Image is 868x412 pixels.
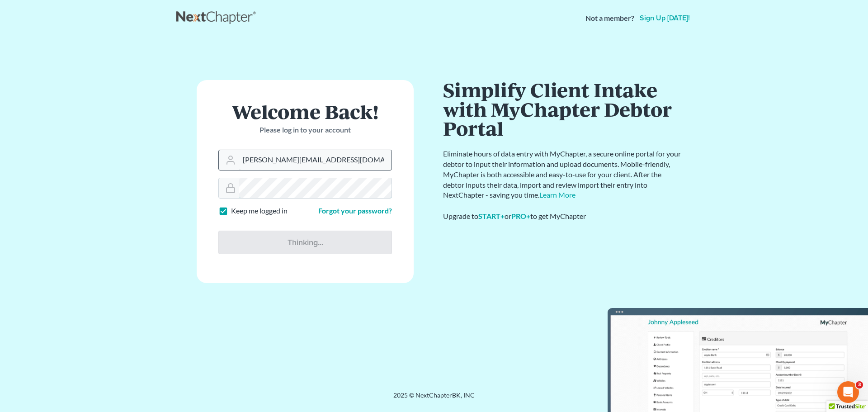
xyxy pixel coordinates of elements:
iframe: Intercom live chat [837,381,859,403]
input: Email Address [239,150,392,170]
input: Thinking... [218,231,392,254]
p: Eliminate hours of data entry with MyChapter, a secure online portal for your debtor to input the... [443,149,683,200]
h1: Simplify Client Intake with MyChapter Debtor Portal [443,80,683,138]
span: 3 [856,381,863,388]
a: PRO+ [511,212,530,220]
div: 2025 © NextChapterBK, INC [176,391,692,407]
h1: Welcome Back! [218,102,392,121]
div: Upgrade to or to get MyChapter [443,211,683,222]
a: Learn More [539,190,576,199]
a: START+ [478,212,505,220]
strong: Not a member? [585,13,634,24]
p: Please log in to your account [218,125,392,135]
a: Sign up [DATE]! [638,14,692,22]
a: Forgot your password? [318,206,392,215]
label: Keep me logged in [231,206,288,216]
